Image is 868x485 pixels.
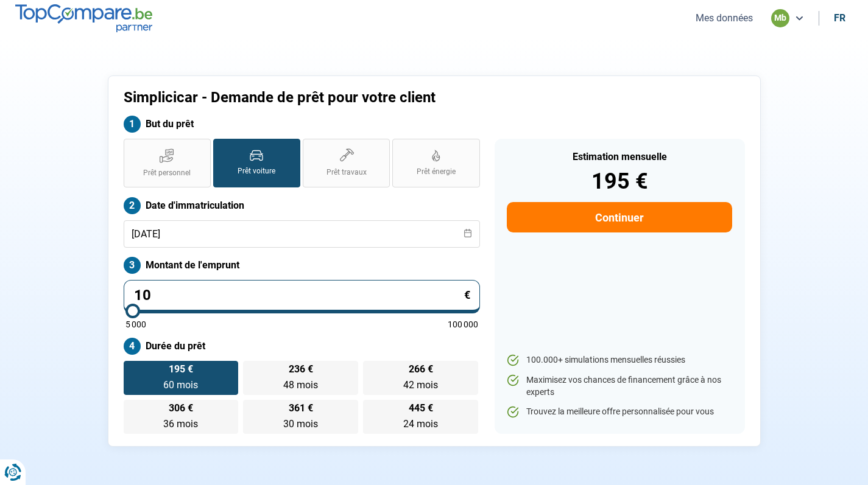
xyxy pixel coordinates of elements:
[15,4,152,32] img: TopCompare.be
[507,354,732,366] li: 100.000+ simulations mensuelles réussies
[692,12,757,24] button: Mes données
[163,418,198,430] span: 36 mois
[163,379,198,391] span: 60 mois
[283,379,318,391] span: 48 mois
[283,418,318,430] span: 30 mois
[417,167,456,177] span: Prêt énergie
[143,168,191,178] span: Prêt personnel
[124,257,480,274] label: Montant de l'emprunt
[124,116,480,133] label: But du prêt
[464,290,470,301] span: €
[409,403,433,413] span: 445 €
[403,418,438,430] span: 24 mois
[169,403,193,413] span: 306 €
[124,89,586,106] h1: Simplicicar - Demande de prêt pour votre client
[125,320,146,329] span: 5 000
[771,9,789,27] div: mb
[507,170,732,192] div: 195 €
[169,365,193,374] span: 195 €
[238,166,275,176] span: Prêt voiture
[507,202,732,232] button: Continuer
[289,403,313,413] span: 361 €
[507,374,732,398] li: Maximisez vos chances de financement grâce à nos experts
[507,406,732,418] li: Trouvez la meilleure offre personnalisée pour vous
[834,12,845,24] div: fr
[507,152,732,162] div: Estimation mensuelle
[124,220,480,248] input: jj/mm/aaaa
[124,338,480,355] label: Durée du prêt
[409,365,433,374] span: 266 €
[326,167,367,178] span: Prêt travaux
[448,320,478,329] span: 100 000
[289,365,313,374] span: 236 €
[403,379,438,391] span: 42 mois
[124,197,480,214] label: Date d'immatriculation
